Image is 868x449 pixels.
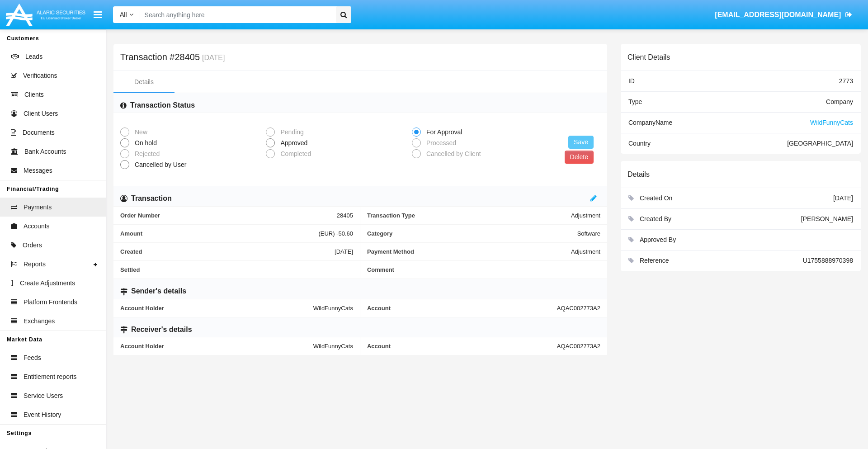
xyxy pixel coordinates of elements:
[839,77,853,85] span: 2773
[24,109,58,118] span: Client Users
[571,212,600,219] span: Adjustment
[129,149,162,159] span: Rejected
[131,325,192,335] h6: Receiver's details
[801,215,853,222] span: [PERSON_NAME]
[810,119,853,126] span: WildFunnyCats
[337,212,353,219] span: 28405
[24,298,77,307] span: Platform Frontends
[120,11,127,18] span: All
[24,372,77,382] span: Entitlement reports
[557,343,600,350] span: AQAC002773A2
[200,54,225,61] small: [DATE]
[628,119,672,126] span: Company Name
[24,410,61,420] span: Event History
[568,136,594,149] button: Save
[367,266,600,273] span: Comment
[129,160,189,170] span: Cancelled by User
[130,100,195,110] h6: Transaction Status
[24,317,55,326] span: Exchanges
[367,248,571,255] span: Payment Method
[711,2,857,28] a: [EMAIL_ADDRESS][DOMAIN_NAME]
[318,230,353,237] span: (EUR) -50.60
[627,170,650,179] h6: Details
[24,166,52,175] span: Messages
[24,391,63,401] span: Service Users
[367,343,557,350] span: Account
[120,212,337,219] span: Order Number
[24,203,52,212] span: Payments
[367,230,577,237] span: Category
[23,128,55,137] span: Documents
[120,266,353,273] span: Settled
[335,248,353,255] span: [DATE]
[140,6,333,23] input: Search
[275,149,313,159] span: Completed
[120,53,225,61] h5: Transaction #28405
[640,257,669,264] span: Reference
[24,90,44,99] span: Clients
[275,138,310,148] span: Approved
[120,248,335,255] span: Created
[833,194,853,202] span: [DATE]
[113,10,140,19] a: All
[275,128,306,137] span: Pending
[577,230,600,237] span: Software
[134,77,154,87] div: Details
[24,260,46,269] span: Reports
[715,11,841,19] span: [EMAIL_ADDRESS][DOMAIN_NAME]
[803,257,853,264] span: U1755888970398
[565,151,594,164] button: Delete
[120,343,313,350] span: Account Holder
[24,147,66,156] span: Bank Accounts
[421,149,483,159] span: Cancelled by Client
[24,222,50,231] span: Accounts
[557,305,600,312] span: AQAC002773A2
[628,98,642,105] span: Type
[421,138,458,148] span: Processed
[571,248,600,255] span: Adjustment
[627,53,670,61] h6: Client Details
[23,71,57,80] span: Verifications
[23,241,42,250] span: Orders
[628,77,635,85] span: ID
[131,286,186,296] h6: Sender's details
[120,305,313,312] span: Account Holder
[129,138,159,148] span: On hold
[25,52,42,61] span: Leads
[313,343,353,350] span: WildFunnyCats
[640,194,672,202] span: Created On
[826,98,853,105] span: Company
[640,215,671,222] span: Created By
[20,279,75,288] span: Create Adjustments
[421,128,464,137] span: For Approval
[787,140,853,147] span: [GEOGRAPHIC_DATA]
[5,1,87,28] img: Logo image
[131,194,172,203] h6: Transaction
[640,236,676,243] span: Approved By
[120,230,318,237] span: Amount
[24,353,41,363] span: Feeds
[628,140,651,147] span: Country
[313,305,353,312] span: WildFunnyCats
[367,212,571,219] span: Transaction Type
[367,305,557,312] span: Account
[129,128,150,137] span: New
